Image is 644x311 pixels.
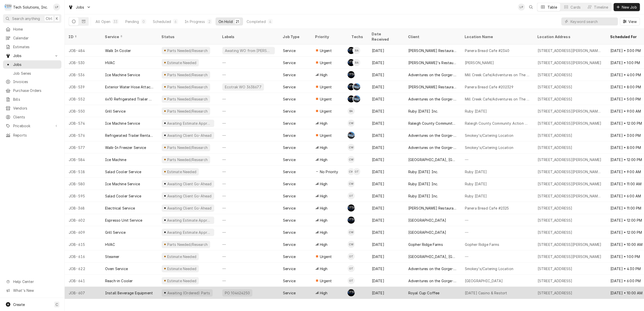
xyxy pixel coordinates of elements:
div: Service [283,205,296,211]
div: [GEOGRAPHIC_DATA] [408,218,446,223]
div: AF [348,47,355,54]
div: Lisa Paschal's Avatar [53,4,60,11]
div: OT [348,192,355,199]
div: Parts Needed/Research [166,48,208,53]
div: — [218,214,279,226]
div: Brian Alexander's Avatar [353,59,360,66]
div: HVAC [105,60,115,65]
span: Help Center [13,279,58,284]
div: [DATE] [368,69,404,81]
div: [DATE] [368,81,404,93]
span: Urgent [320,60,332,65]
div: [STREET_ADDRESS] [538,72,573,77]
div: Awaiting Estimate Approval [166,230,212,235]
div: [DATE] [368,238,404,250]
div: Priority [315,34,343,39]
div: JOB-580 [65,178,101,190]
a: Job Series [3,69,61,77]
div: [DATE] [368,190,404,202]
div: Service [283,48,296,53]
a: Invoices [3,77,61,86]
div: [STREET_ADDRESS][PERSON_NAME] [538,181,602,187]
div: JOB-536 [65,69,101,81]
div: — [218,129,279,141]
span: Calendar [13,35,59,41]
div: [STREET_ADDRESS][PERSON_NAME] [538,157,602,162]
div: Parts Needed/Research [166,84,208,90]
div: [PERSON_NAME] Restaurant Group [408,84,457,90]
div: [STREET_ADDRESS] [538,145,573,150]
div: Austin Fox's Avatar [348,95,355,102]
div: Ice Machine [105,157,126,162]
div: Parts Needed/Research [166,109,208,114]
div: Ruby [DATE] Inc. [408,169,438,174]
div: Ruby [DATE] [465,181,487,187]
a: Bills [3,95,61,103]
div: [STREET_ADDRESS][PERSON_NAME][PERSON_NAME] [538,48,602,53]
div: [STREET_ADDRESS] [538,84,573,90]
div: Parts Needed/Research [166,145,208,150]
div: Location Name [465,34,529,39]
input: Keyword search [570,17,615,25]
div: — [218,226,279,238]
div: Refrigerated Trailer Rental 7x16 [105,133,154,138]
div: Awaiting Estimate Approval [166,218,212,223]
div: Otis Tooley's Avatar [353,168,360,175]
div: Parts Needed/Research [166,96,208,102]
span: Job Series [13,71,59,76]
span: Home [13,27,59,32]
div: Awaiting Client Go-Ahead [166,193,212,199]
span: Ctrl [46,16,52,21]
div: JOB-530 [65,57,101,69]
div: CW [348,168,355,175]
span: High [320,218,328,223]
div: [STREET_ADDRESS] [538,218,573,223]
span: Urgent [320,133,332,138]
div: AF [348,95,355,102]
a: Go to Help Center [3,277,61,286]
div: [STREET_ADDRESS][PERSON_NAME][PERSON_NAME] [538,169,602,174]
div: JOB-552 [65,93,101,105]
div: [GEOGRAPHIC_DATA], [GEOGRAPHIC_DATA] [408,157,457,162]
div: Salad Cooler Service [105,193,141,199]
div: [GEOGRAPHIC_DATA] [408,230,446,235]
div: Service [283,145,296,150]
span: Estimates [13,44,59,49]
span: High [320,157,328,162]
div: Scheduled [153,19,171,24]
div: [DATE] [368,226,404,238]
div: Service [283,193,296,199]
div: Coleton Wallace's Avatar [348,229,355,236]
div: Service [283,84,296,90]
div: JP [348,132,355,139]
div: Service [283,121,296,126]
span: High [320,145,328,150]
span: High [320,121,328,126]
div: ID [69,34,96,39]
div: 0 [142,19,145,24]
span: Create [13,302,25,307]
div: [DATE] [368,178,404,190]
div: — [218,166,279,178]
div: Adventures on the Gorge-Aramark Destinations [408,96,457,102]
div: BA [353,59,360,66]
a: Go to What's New [3,286,61,295]
div: Table [547,5,557,10]
div: Service [283,60,296,65]
div: Grill Service [105,230,126,235]
span: Purchase Orders [13,88,59,93]
div: — [218,93,279,105]
div: Tech Solutions, Inc. [13,5,48,10]
div: Service [283,72,296,77]
div: [PERSON_NAME] Restaurant Group [408,205,457,211]
div: Ecotrak WO 3638677 [224,84,262,90]
div: Smokey's/Catering Location [465,145,513,150]
div: Tech Solutions, Inc.'s Avatar [5,4,12,11]
div: Coleton Wallace's Avatar [348,156,355,163]
div: Otis Tooley's Avatar [348,192,355,199]
div: [DATE] [368,93,404,105]
div: [DATE] [368,117,404,129]
div: Espresso Unit Service [105,218,142,223]
a: Purchase Orders [3,86,61,95]
div: CW [348,229,355,236]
